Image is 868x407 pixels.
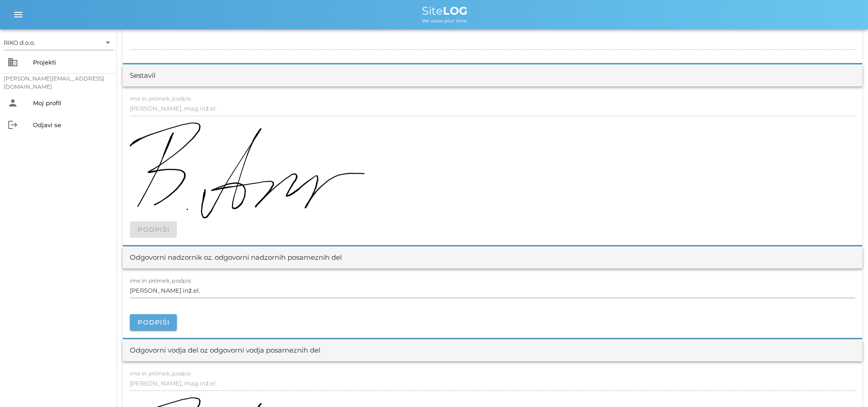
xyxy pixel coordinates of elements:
[7,97,18,108] i: person
[4,38,35,47] div: RIKO d.o.o.
[737,308,868,407] div: Pripomoček za klepet
[130,278,191,284] label: ime in priimek, podpis
[4,35,113,50] div: RIKO d.o.o.
[13,9,24,20] i: menu
[130,314,177,331] button: Podpiši
[130,252,342,263] div: Odgovorni nadzornik oz. odgovorni nadzornih posameznih del
[130,122,365,219] img: cNQp+QXQ5l0AAAAASUVORK5CYII=
[443,4,468,17] b: LOG
[7,119,18,130] i: logout
[422,4,468,17] span: Site
[137,318,170,327] span: Podpiši
[422,18,468,24] span: We value your time.
[7,57,18,68] i: business
[33,121,110,129] div: Odjavi se
[130,370,191,377] label: ime in priimek, podpis
[130,96,191,102] label: ime in priimek, podpis
[102,37,113,48] i: arrow_drop_down
[130,345,320,356] div: Odgovorni vodja del oz odgovorni vodja posameznih del
[737,308,868,407] iframe: Chat Widget
[33,99,110,107] div: Moj profil
[33,59,110,66] div: Projekti
[130,70,155,81] div: Sestavil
